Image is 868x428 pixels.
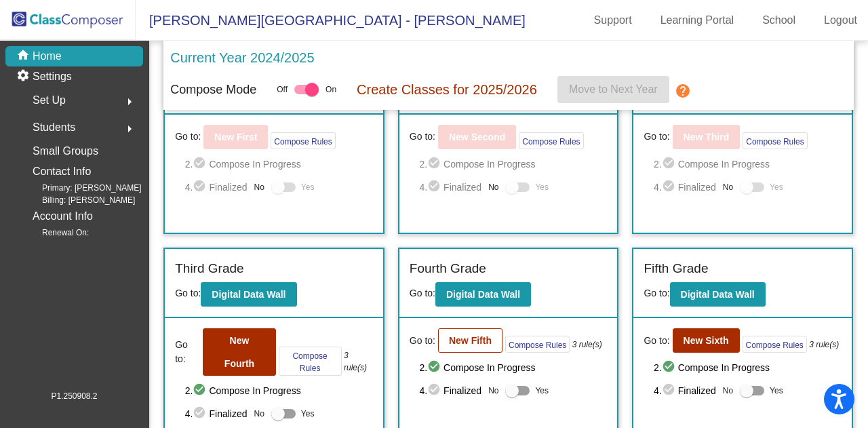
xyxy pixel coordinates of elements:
mat-icon: check_circle [193,156,209,172]
b: New Second [449,132,505,142]
span: Move to Next Year [569,83,658,95]
span: 2. Compose In Progress [654,359,842,376]
button: Digital Data Wall [670,282,766,307]
mat-icon: check_circle [427,359,443,376]
span: 2. Compose In Progress [654,156,842,172]
mat-icon: check_circle [427,156,443,172]
a: Learning Portal [650,9,745,31]
span: Go to: [175,130,201,144]
span: Yes [535,383,549,399]
mat-icon: arrow_right [121,94,138,110]
span: Yes [301,406,315,422]
span: Billing: [PERSON_NAME] [20,194,135,206]
span: 4. Finalized [185,179,248,195]
span: Renewal On: [20,227,89,239]
span: Yes [535,179,549,195]
span: No [723,385,733,397]
span: 4. Finalized [419,383,481,399]
p: Create Classes for 2025/2026 [357,79,537,100]
span: 2. Compose In Progress [185,156,373,172]
b: Digital Data Wall [212,289,285,300]
span: Off [277,83,288,96]
mat-icon: settings [16,69,33,85]
mat-icon: check_circle [662,359,678,376]
span: Go to: [644,334,669,348]
mat-icon: help [675,83,691,99]
i: 3 rule(s) [809,338,839,351]
b: New Fifth [449,335,492,346]
span: No [254,408,264,420]
button: Compose Rules [743,132,807,149]
label: Fifth Grade [644,259,708,279]
b: New Fourth [224,335,254,369]
i: 3 rule(s) [344,349,373,374]
span: Set Up [33,91,66,110]
label: Fourth Grade [410,259,486,279]
button: New Second [438,125,516,149]
button: New Fourth [203,328,275,376]
span: Go to: [410,288,435,298]
b: Digital Data Wall [681,289,755,300]
span: Yes [770,179,783,195]
span: No [254,181,264,193]
mat-icon: check_circle [193,406,209,422]
button: Compose Rules [505,336,570,353]
mat-icon: check_circle [193,383,209,399]
a: School [751,9,806,31]
span: Go to: [175,288,201,298]
button: Compose Rules [271,132,335,149]
span: No [488,181,498,193]
label: Third Grade [175,259,243,279]
span: Go to: [410,130,435,144]
mat-icon: check_circle [427,383,443,399]
button: New Fifth [438,328,502,353]
p: Small Groups [33,142,98,161]
span: Primary: [PERSON_NAME] [20,182,142,194]
span: 2. Compose In Progress [419,359,607,376]
b: New Sixth [684,335,729,346]
mat-icon: check_circle [662,156,678,172]
button: Digital Data Wall [201,282,296,307]
span: 4. Finalized [185,406,248,422]
button: Compose Rules [279,347,342,376]
mat-icon: check_circle [662,179,678,195]
mat-icon: home [16,48,33,64]
p: Settings [33,69,72,85]
span: 4. Finalized [419,179,481,195]
i: 3 rule(s) [572,338,602,351]
span: Yes [770,383,783,399]
button: Compose Rules [519,132,583,149]
span: Yes [301,179,315,195]
button: Digital Data Wall [435,282,531,307]
mat-icon: check_circle [193,179,209,195]
mat-icon: check_circle [662,383,678,399]
span: No [488,385,498,397]
button: Move to Next Year [557,76,669,103]
a: Logout [813,9,868,31]
p: Contact Info [33,162,91,181]
span: 2. Compose In Progress [419,156,607,172]
p: Compose Mode [170,81,256,99]
p: Account Info [33,207,93,226]
b: Digital Data Wall [446,289,520,300]
b: New First [214,132,257,142]
span: Go to: [175,338,200,366]
button: New First [203,125,268,149]
mat-icon: check_circle [427,179,443,195]
span: [PERSON_NAME][GEOGRAPHIC_DATA] - [PERSON_NAME] [136,9,526,31]
button: Compose Rules [743,336,807,353]
span: 4. Finalized [654,179,716,195]
span: On [325,83,336,96]
mat-icon: arrow_right [121,121,138,137]
span: No [723,181,733,193]
span: 4. Finalized [654,383,716,399]
span: Go to: [644,288,669,298]
span: Go to: [410,334,435,348]
span: Go to: [644,130,669,144]
span: Students [33,118,75,137]
p: Current Year 2024/2025 [170,47,314,68]
button: New Third [673,125,741,149]
b: New Third [684,132,730,142]
a: Support [583,9,643,31]
span: 2. Compose In Progress [185,383,373,399]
